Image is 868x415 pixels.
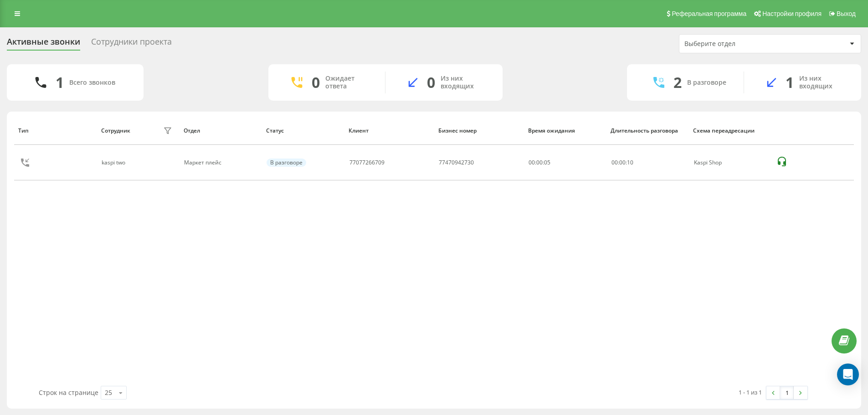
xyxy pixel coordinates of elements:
span: 10 [627,159,633,166]
span: 00 [611,159,618,166]
div: Статус [266,128,340,134]
div: 0 [312,74,320,91]
span: Реферальная программа [672,10,746,17]
span: Настройки профиля [762,10,822,17]
div: Клиент [349,128,430,134]
span: Выход [837,10,856,17]
div: 0 [427,74,435,91]
div: 77077266709 [349,159,385,166]
div: Бизнес номер [438,128,519,134]
div: Активные звонки [7,37,80,51]
a: 1 [780,386,794,399]
div: 77470942730 [439,159,474,166]
div: : : [611,159,633,166]
div: Сотрудники проекта [91,37,172,51]
div: Сотрудник [101,128,130,134]
span: Строк на странице [39,388,98,397]
div: Open Intercom Messenger [837,364,859,385]
div: Ожидает ответа [325,75,371,90]
div: Из них входящих [441,75,489,90]
div: Всего звонков [69,79,115,87]
div: Выберите отдел [684,40,793,48]
div: Схема переадресации [693,128,767,134]
div: Длительность разговора [611,128,684,134]
div: Время ожидания [528,128,602,134]
div: В разговоре [267,159,306,167]
div: Из них входящих [799,75,847,90]
div: Маркет плейс [184,159,257,166]
div: В разговоре [687,79,726,87]
div: Тип [18,128,92,134]
div: 1 [56,74,64,91]
div: 1 - 1 из 1 [739,388,762,397]
div: kaspi two [102,159,128,166]
div: Kaspi Shop [694,159,766,166]
div: 00:00:05 [529,159,601,166]
div: 1 [786,74,794,91]
span: 00 [619,159,626,166]
div: 2 [673,74,682,91]
div: Отдел [184,128,257,134]
div: 25 [105,388,112,397]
